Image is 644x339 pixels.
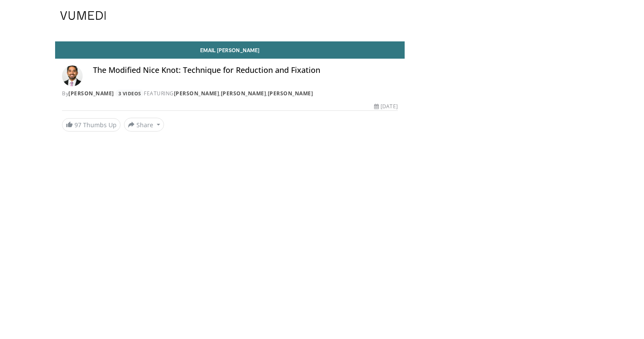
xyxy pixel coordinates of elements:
button: Share [124,118,164,132]
a: [PERSON_NAME] [174,90,220,97]
a: 3 Videos [115,90,144,97]
div: By FEATURING , , [62,90,398,97]
span: 97 [74,121,81,129]
a: Email [PERSON_NAME] [55,41,405,59]
a: [PERSON_NAME] [221,90,266,97]
img: Avatar [62,66,83,86]
a: 97 Thumbs Up [62,118,121,132]
a: [PERSON_NAME] [268,90,313,97]
a: [PERSON_NAME] [68,90,114,97]
div: [DATE] [374,103,397,110]
img: VuMedi Logo [60,11,106,20]
h4: The Modified Nice Knot: Technique for Reduction and Fixation [93,66,398,75]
